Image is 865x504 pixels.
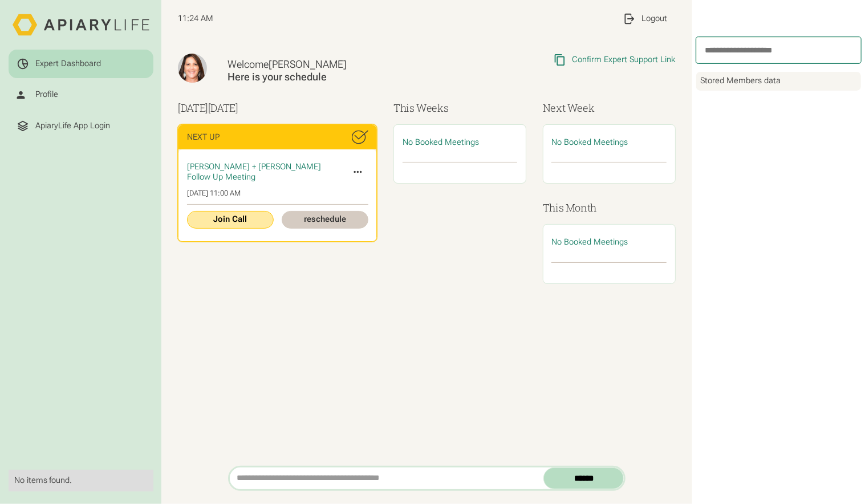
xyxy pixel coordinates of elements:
[403,137,479,147] span: No Booked Meetings
[551,237,628,247] span: No Booked Meetings
[187,132,220,143] div: Next Up
[9,111,153,140] a: ApiaryLife App Login
[14,475,148,486] div: No items found.
[35,59,101,69] div: Expert Dashboard
[393,100,526,116] h3: This Weeks
[208,101,238,115] span: [DATE]
[35,121,110,131] div: ApiaryLife App Login
[269,58,347,70] span: [PERSON_NAME]
[572,55,676,65] div: Confirm Expert Support Link
[551,137,628,147] span: No Booked Meetings
[187,172,255,182] span: Follow Up Meeting
[178,14,213,24] span: 11:24 AM
[615,4,676,33] a: Logout
[696,72,861,91] div: Stored Members data
[187,189,368,198] div: [DATE] 11:00 AM
[178,100,377,116] h3: [DATE]
[282,211,368,229] a: reschedule
[35,90,58,100] div: Profile
[9,80,153,109] a: Profile
[9,50,153,79] a: Expert Dashboard
[228,71,450,84] div: Here is your schedule
[543,100,676,116] h3: Next Week
[187,162,321,172] span: [PERSON_NAME] + [PERSON_NAME]
[228,58,450,71] div: Welcome
[641,14,667,24] div: Logout
[187,211,274,229] a: Join Call
[543,200,676,216] h3: This Month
